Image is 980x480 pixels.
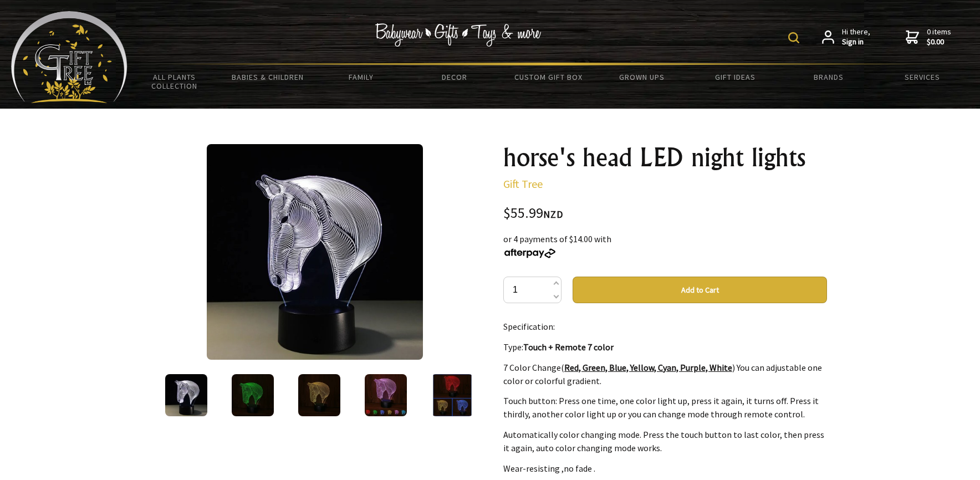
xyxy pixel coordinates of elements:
[165,374,207,416] img: horse's head LED night lights
[788,32,799,43] img: product search
[927,27,951,47] span: 0 items
[503,144,827,171] h1: horse's head LED night lights
[503,428,827,455] p: Automatically color changing mode. Press the touch button to last color, then press it again, aut...
[232,374,274,416] img: horse's head LED night lights
[127,65,221,98] a: All Plants Collection
[408,65,502,89] a: Decor
[543,208,563,221] span: NZD
[875,65,969,89] a: Services
[906,27,951,47] a: 0 items$0.00
[503,248,557,258] img: Afterpay
[314,65,408,89] a: Family
[503,394,827,421] p: Touch button: Press one time, one color light up, press it again, it turns off. Press it thirdly,...
[822,27,870,47] a: Hi there,Sign in
[503,340,827,354] p: Type:
[573,277,827,303] button: Add to Cart
[927,37,951,47] strong: $0.00
[782,65,876,89] a: Brands
[431,374,473,416] img: horse's head LED night lights
[503,320,827,333] p: Specification:
[503,232,827,259] div: or 4 payments of $14.00 with
[595,65,688,89] a: Grown Ups
[842,37,870,47] strong: Sign in
[365,374,407,416] img: horse's head LED night lights
[503,177,543,191] a: Gift Tree
[688,65,782,89] a: Gift Ideas
[503,206,827,221] div: $55.99
[207,144,422,360] img: horse's head LED night lights
[842,27,870,47] span: Hi there,
[503,361,827,387] p: 7 Color Change( ) You can adjustable one color or colorful gradient.
[523,341,614,353] strong: Touch + Remote 7 color
[503,462,827,475] p: Wear-resisting ,no fade .
[11,11,127,103] img: Babyware - Gifts - Toys and more...
[298,374,340,416] img: horse's head LED night lights
[502,65,595,89] a: Custom Gift Box
[375,23,541,47] img: Babywear - Gifts - Toys & more
[221,65,315,89] a: Babies & Children
[564,362,732,373] strong: Red, Green, Blue, Yellow, Cyan, Purple, White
